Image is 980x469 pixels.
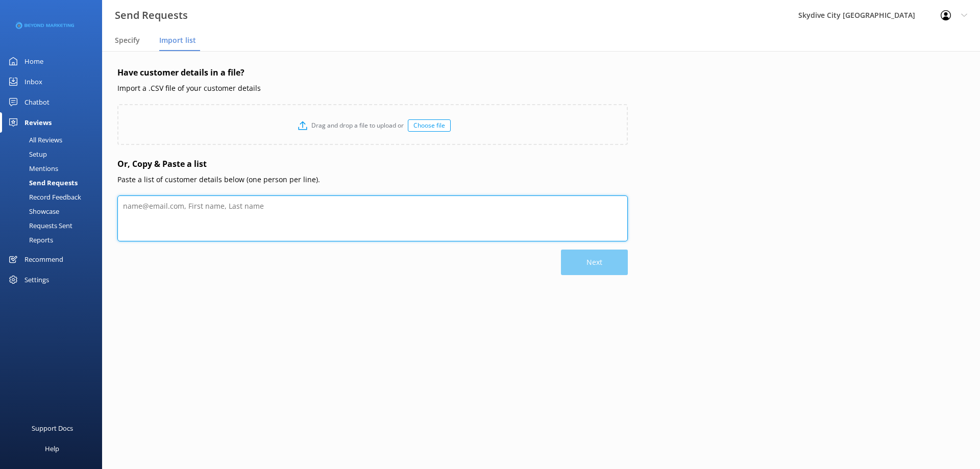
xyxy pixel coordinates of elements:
div: Help [45,438,59,459]
div: All Reviews [6,133,62,147]
a: Setup [6,147,102,161]
div: Inbox [24,71,42,92]
div: Record Feedback [6,190,81,204]
div: Reports [6,233,53,247]
a: Requests Sent [6,218,102,233]
div: Showcase [6,204,59,218]
p: Paste a list of customer details below (one person per line). [117,174,628,185]
div: Support Docs [32,418,73,438]
a: All Reviews [6,133,102,147]
div: Settings [24,269,49,290]
span: Import list [159,35,196,45]
a: Reports [6,233,102,247]
div: Setup [6,147,47,161]
h4: Or, Copy & Paste a list [117,158,628,171]
a: Showcase [6,204,102,218]
span: Specify [115,35,140,45]
div: Home [24,51,43,71]
a: Send Requests [6,176,102,190]
p: Import a .CSV file of your customer details [117,83,628,94]
a: Mentions [6,161,102,176]
div: Recommend [24,249,63,269]
img: 3-1676954853.png [15,17,74,34]
div: Mentions [6,161,58,176]
div: Send Requests [6,176,78,190]
h4: Have customer details in a file? [117,66,628,80]
div: Reviews [24,112,52,133]
div: Chatbot [24,92,50,112]
a: Record Feedback [6,190,102,204]
div: Requests Sent [6,218,72,233]
p: Drag and drop a file to upload or [307,120,408,130]
h3: Send Requests [115,7,188,23]
div: Choose file [408,119,451,132]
